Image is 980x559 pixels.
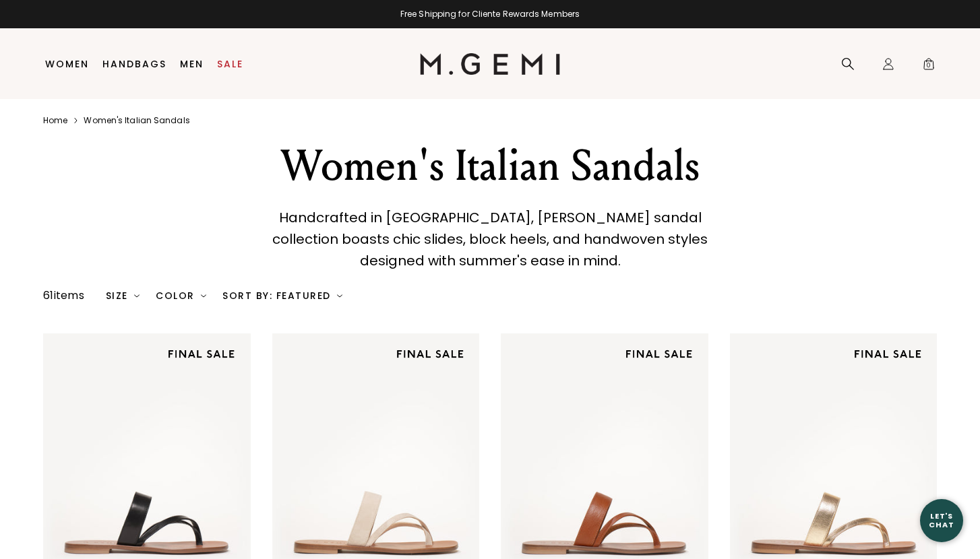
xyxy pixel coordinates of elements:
div: Size [106,290,140,301]
img: final sale tag [846,341,929,366]
img: chevron-down.svg [134,293,140,298]
img: M.Gemi [420,53,561,75]
p: Handcrafted in [GEOGRAPHIC_DATA], [PERSON_NAME] sandal collection boasts chic slides, block heels... [263,207,718,271]
img: final sale tag [617,341,700,366]
div: Women's Italian Sandals [256,142,724,191]
a: Men [180,59,204,69]
a: Sale [217,59,243,69]
a: Home [43,115,67,126]
span: 0 [922,60,936,73]
img: chevron-down.svg [201,293,206,298]
img: final sale tag [388,341,471,366]
img: chevron-down.svg [337,293,342,298]
div: Sort By: Featured [222,290,342,301]
a: Women [45,59,89,69]
img: final sale tag [160,341,243,366]
div: 61 items [43,288,84,304]
a: Women's italian sandals [84,115,189,126]
a: Handbags [102,59,166,69]
div: Let's Chat [920,512,963,529]
div: Color [156,290,206,301]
